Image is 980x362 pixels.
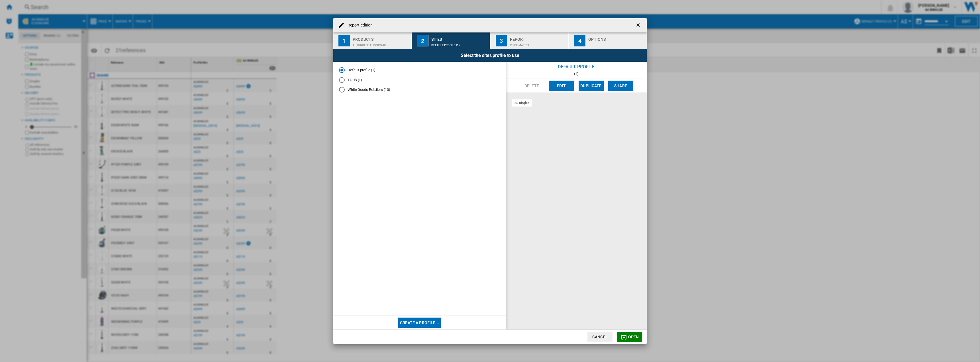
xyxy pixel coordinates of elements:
button: Edit [549,81,574,91]
div: 1 [338,35,350,46]
div: 4 [574,35,585,46]
button: Share [608,81,633,91]
div: au binglee [512,99,532,107]
button: 4 Options [569,32,647,49]
button: 2 Sites Default profile (1) [412,32,490,49]
div: Report [510,35,566,41]
button: Duplicate [579,81,604,91]
button: 3 Report Price Matrix [491,32,569,49]
div: Sites [431,35,487,41]
button: 1 Products AU BINGLEE:Floorcare [333,32,412,49]
div: 2 [417,35,428,46]
div: 3 [496,35,507,46]
button: Cancel [587,332,612,342]
button: getI18NText('BUTTONS.CLOSE_DIALOG') [633,20,644,31]
md-radio-button: White Goods Retailers (10) [339,87,500,93]
button: Create a profile... [398,318,441,328]
div: AU BINGLEE:Floorcare [353,41,409,47]
ng-md-icon: getI18NText('BUTTONS.CLOSE_DIALOG') [635,22,642,29]
md-radio-button: Default profile (1) [339,68,500,73]
div: Select the sites profile to use [333,49,647,62]
button: Open [617,332,642,342]
h4: Report edition [345,23,373,28]
div: Options [588,35,644,41]
button: Delete [519,81,544,91]
div: Products [353,35,409,41]
div: (1) [506,72,647,76]
md-dialog: Report edition ... [333,18,647,344]
div: Default profile (1) [431,41,487,47]
div: Price Matrix [510,41,566,47]
md-radio-button: TOUS (1) [339,77,500,83]
div: Default profile [506,62,647,72]
span: Open [628,335,639,339]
